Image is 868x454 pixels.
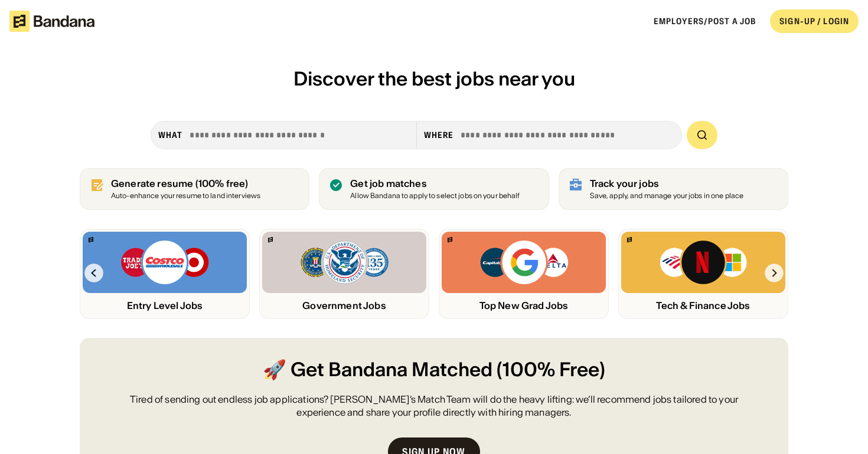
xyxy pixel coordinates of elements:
a: Employers/Post a job [654,16,756,27]
span: (100% Free) [497,357,605,383]
div: Top New Grad Jobs [442,300,606,311]
a: Bandana logoBank of America, Netflix, Microsoft logosTech & Finance Jobs [618,229,788,319]
img: Right Arrow [765,264,784,282]
div: Allow Bandana to apply to select jobs on your behalf [350,192,520,200]
a: Bandana logoTrader Joe’s, Costco, Target logosEntry Level Jobs [80,229,250,319]
a: Generate resume (100% free)Auto-enhance your resume to land interviews [80,168,309,210]
img: Left Arrow [84,264,103,282]
img: Bandana logo [268,237,273,242]
img: Trader Joe’s, Costco, Target logos [120,239,210,286]
div: Save, apply, and manage your jobs in one place [590,192,744,200]
div: Generate resume [111,178,260,189]
img: FBI, DHS, MWRD logos [299,239,389,286]
img: Bandana logo [627,237,632,242]
img: Capital One, Google, Delta logos [479,239,569,286]
span: (100% free) [195,177,249,189]
div: Tired of sending out endless job applications? [PERSON_NAME]’s Match Team will do the heavy lifti... [108,393,760,419]
img: Bandana logotype [9,11,94,32]
div: Track your jobs [590,178,744,189]
a: Bandana logoCapital One, Google, Delta logosTop New Grad Jobs [439,229,609,319]
a: Bandana logoFBI, DHS, MWRD logosGovernment Jobs [259,229,429,319]
div: Government Jobs [262,300,426,311]
img: Bank of America, Netflix, Microsoft logos [659,239,748,286]
div: SIGN-UP / LOGIN [779,16,849,27]
div: what [158,130,182,140]
div: Entry Level Jobs [83,300,247,311]
span: Discover the best jobs near you [293,67,575,91]
div: Where [424,130,454,140]
span: 🚀 Get Bandana Matched [263,357,492,383]
div: Get job matches [350,178,520,189]
div: Auto-enhance your resume to land interviews [111,192,260,200]
a: Get job matches Allow Bandana to apply to select jobs on your behalf [319,168,549,210]
div: Tech & Finance Jobs [621,300,785,311]
img: Bandana logo [448,237,452,242]
a: Track your jobs Save, apply, and manage your jobs in one place [559,168,788,210]
img: Bandana logo [89,237,93,242]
